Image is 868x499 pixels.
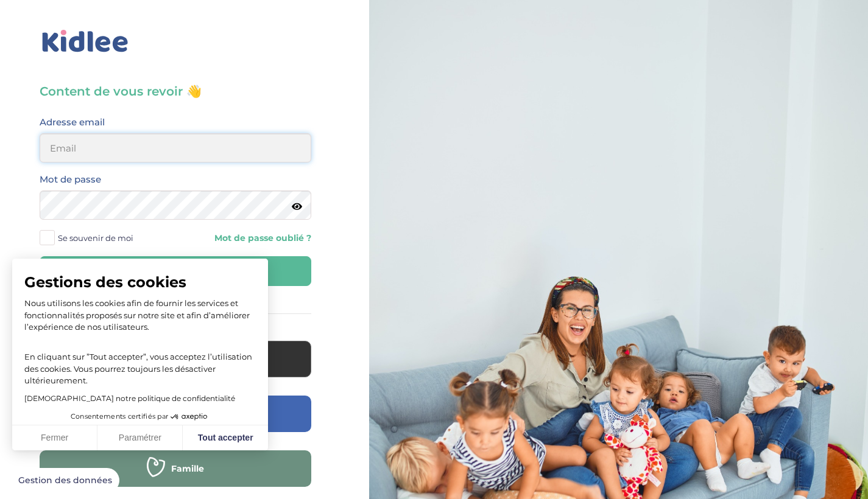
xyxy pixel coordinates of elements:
span: Gestions des cookies [24,273,256,291]
button: Paramétrer [97,425,183,451]
svg: Axeptio [171,399,207,435]
button: Fermer le widget sans consentement [11,468,119,494]
p: Nous utilisons les cookies afin de fournir les services et fonctionnalités proposés sur notre sit... [24,298,256,333]
span: Consentements certifiés par [71,413,168,420]
button: Consentements certifiés par [65,409,216,425]
label: Mot de passe [40,172,101,187]
a: [DEMOGRAPHIC_DATA] notre politique de confidentialité [24,394,235,403]
img: logo_kidlee_bleu [40,27,131,55]
input: Email [40,133,311,162]
button: Famille [40,450,311,487]
span: Se souvenir de moi [58,230,133,246]
a: Famille [40,471,311,483]
span: Famille [171,462,204,475]
button: Fermer [12,425,97,451]
span: Gestion des données [18,475,112,486]
p: En cliquant sur ”Tout accepter”, vous acceptez l’utilisation des cookies. Vous pourrez toujours l... [24,340,256,387]
h3: Content de vous revoir 👋 [40,83,311,100]
button: Se connecter [40,256,311,286]
label: Adresse email [40,114,105,130]
a: Mot de passe oublié ? [185,232,311,244]
button: Tout accepter [183,425,268,451]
